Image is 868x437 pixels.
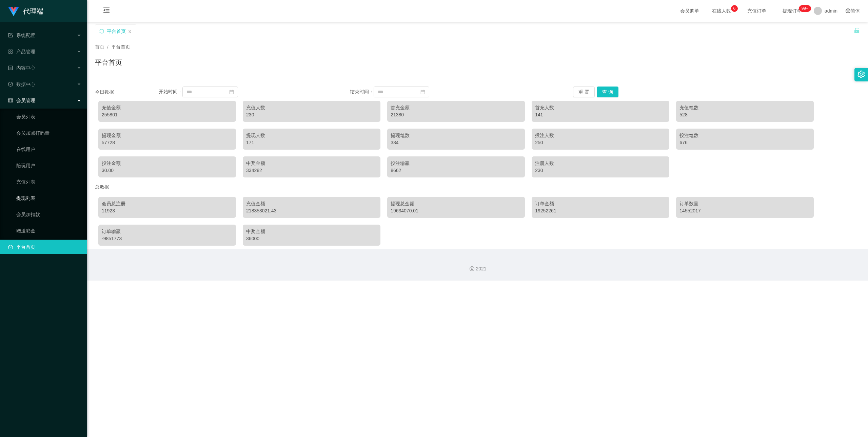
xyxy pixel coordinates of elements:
[246,139,377,146] div: 171
[391,207,521,214] div: 19634070.01
[535,104,666,111] div: 首充人数
[420,90,425,94] i: 图标: calendar
[95,57,122,68] h1: 平台首页
[102,132,233,139] div: 提现金额
[102,160,233,167] div: 投注金额
[535,111,666,118] div: 141
[391,160,521,167] div: 投注输赢
[102,200,233,207] div: 会员总注册
[8,81,35,87] span: 数据中心
[107,44,108,50] span: /
[111,44,130,50] span: 平台首页
[102,167,233,174] div: 30.00
[391,104,521,111] div: 首充金额
[92,265,863,272] div: 2021
[535,207,666,214] div: 19252261
[95,0,118,22] i: 图标: menu-fold
[391,167,521,174] div: 8662
[679,139,810,146] div: 676
[246,160,377,167] div: 中奖金额
[16,175,81,189] a: 充值列表
[679,132,810,139] div: 投注笔数
[95,44,104,50] span: 首页
[854,27,860,34] i: 图标: unlock
[246,228,377,235] div: 中奖金额
[391,111,521,118] div: 21380
[95,181,860,193] div: 总数据
[8,33,35,38] span: 系统配置
[102,207,233,214] div: 11923
[8,98,35,103] span: 会员管理
[8,65,35,71] span: 内容中心
[8,98,13,103] i: 图标: table
[535,139,666,146] div: 250
[23,0,43,22] h1: 代理端
[799,5,811,12] sup: 1156
[470,266,474,271] i: 图标: copyright
[246,200,377,207] div: 充值金额
[229,90,234,94] i: 图标: calendar
[246,132,377,139] div: 提现人数
[102,228,233,235] div: 订单输赢
[535,160,666,167] div: 注册人数
[102,104,233,111] div: 充值金额
[8,8,43,14] a: 代理端
[128,30,132,34] i: 图标: close
[391,139,521,146] div: 334
[8,82,13,87] i: 图标: check-circle-o
[16,224,81,237] a: 赠送彩金
[846,8,850,13] i: 图标: global
[350,89,374,94] span: 结束时间：
[16,159,81,172] a: 陪玩用户
[246,167,377,174] div: 334282
[391,132,521,139] div: 提现笔数
[8,65,13,70] i: 图标: profile
[16,110,81,123] a: 会员列表
[16,126,81,140] a: 会员加减打码量
[8,49,35,54] span: 产品管理
[597,87,618,97] button: 查 询
[102,139,233,146] div: 57728
[8,240,81,254] a: 图标: dashboard平台首页
[16,142,81,156] a: 在线用户
[107,25,126,38] div: 平台首页
[731,5,738,12] sup: 6
[857,71,865,78] i: 图标: setting
[246,104,377,111] div: 充值人数
[8,33,13,38] i: 图标: form
[391,200,521,207] div: 提现总金额
[535,132,666,139] div: 投注人数
[744,8,770,13] span: 充值订单
[779,8,805,13] span: 提现订单
[8,7,19,16] img: logo.9652507e.png
[535,167,666,174] div: 230
[535,200,666,207] div: 订单金额
[733,5,736,12] p: 6
[246,111,377,118] div: 230
[16,208,81,221] a: 会员加扣款
[679,207,810,214] div: 14552017
[16,191,81,205] a: 提现列表
[679,104,810,111] div: 充值笔数
[102,111,233,118] div: 255801
[99,29,104,34] i: 图标: sync
[679,200,810,207] div: 订单数量
[679,111,810,118] div: 528
[8,49,13,54] i: 图标: appstore-o
[246,207,377,214] div: 218353021.43
[246,235,377,242] div: 36000
[102,235,233,242] div: -9851773
[573,87,595,97] button: 重 置
[709,8,734,13] span: 在线人数
[159,89,182,94] span: 开始时间：
[95,89,159,96] div: 今日数据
